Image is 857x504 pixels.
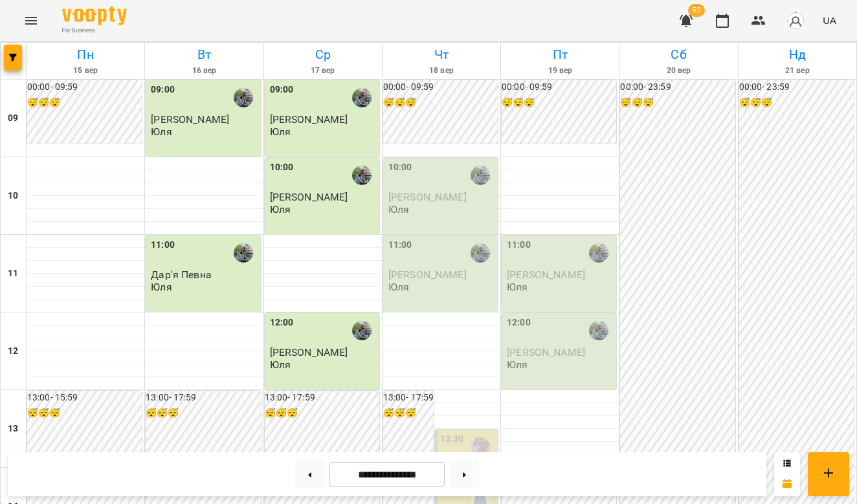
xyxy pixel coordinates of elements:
h6: 15 вер [28,65,142,77]
h6: 18 вер [384,65,498,77]
h6: 13:00 - 17:59 [265,391,379,405]
img: Юля [234,88,253,107]
h6: 😴😴😴 [739,96,854,110]
label: 09:00 [270,83,294,97]
span: For Business [62,27,127,35]
h6: 😴😴😴 [265,406,379,421]
h6: 13 [8,422,18,436]
img: Юля [234,243,253,263]
img: Юля [471,166,490,185]
button: Menu [16,5,47,36]
h6: 😴😴😴 [620,96,735,110]
h6: 00:00 - 09:59 [502,80,616,94]
h6: 13:00 - 17:59 [146,391,260,405]
h6: 😴😴😴 [383,96,498,110]
h6: Чт [384,45,498,65]
h6: Нд [740,45,854,65]
h6: Ср [266,45,380,65]
label: 10:00 [388,160,412,175]
label: 12:00 [270,316,294,330]
img: Абігейл [471,437,490,457]
button: UA [818,8,841,32]
h6: 00:00 - 09:59 [383,80,498,94]
h6: Пн [28,45,142,65]
h6: 13:00 - 17:59 [383,391,434,405]
p: Юля [270,359,291,370]
label: 10:00 [270,160,294,175]
h6: 21 вер [740,65,854,77]
h6: 13:00 - 15:59 [27,391,142,405]
h6: 😴😴😴 [27,96,142,110]
p: Юля [270,126,291,137]
h6: 00:00 - 23:59 [620,80,735,94]
span: UA [823,14,836,27]
h6: 11 [8,267,18,281]
p: Юля [507,359,528,370]
h6: 17 вер [266,65,380,77]
h6: 😴😴😴 [27,406,142,421]
label: 11:00 [151,238,175,252]
h6: 😴😴😴 [502,96,616,110]
h6: Сб [621,45,735,65]
img: Юля [352,321,372,340]
span: [PERSON_NAME] [507,346,585,358]
span: [PERSON_NAME] [270,113,348,126]
img: avatar_s.png [786,12,805,30]
img: Юля [352,88,372,107]
img: Юля [589,321,608,340]
span: [PERSON_NAME] [151,113,229,126]
label: 12:00 [507,316,531,330]
h6: 10 [8,189,18,203]
label: 11:00 [388,238,412,252]
img: Voopty Logo [62,6,127,25]
img: Юля [589,243,608,263]
h6: Вт [147,45,261,65]
h6: 00:00 - 09:59 [27,80,142,94]
h6: 20 вер [621,65,735,77]
img: Юля [471,243,490,263]
span: 52 [688,4,705,17]
span: [PERSON_NAME] [270,191,348,203]
p: Юля [270,204,291,215]
img: Юля [352,166,372,185]
h6: 00:00 - 23:59 [739,80,854,94]
h6: 😴😴😴 [146,406,260,421]
p: Юля [151,281,172,292]
h6: 16 вер [147,65,261,77]
p: Юля [388,281,409,292]
span: [PERSON_NAME] [507,268,585,281]
span: Дар'я Певна [151,268,212,281]
h6: 12 [8,344,18,358]
p: Юля [151,126,172,137]
span: [PERSON_NAME] [388,191,467,203]
label: 13:30 [440,432,464,446]
span: [PERSON_NAME] [388,268,467,281]
span: [PERSON_NAME] [270,346,348,358]
p: Юля [388,204,409,215]
label: 09:00 [151,83,175,97]
h6: 19 вер [503,65,617,77]
p: Юля [507,281,528,292]
h6: Пт [503,45,617,65]
label: 11:00 [507,238,531,252]
h6: 09 [8,111,18,126]
h6: 😴😴😴 [383,406,434,421]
